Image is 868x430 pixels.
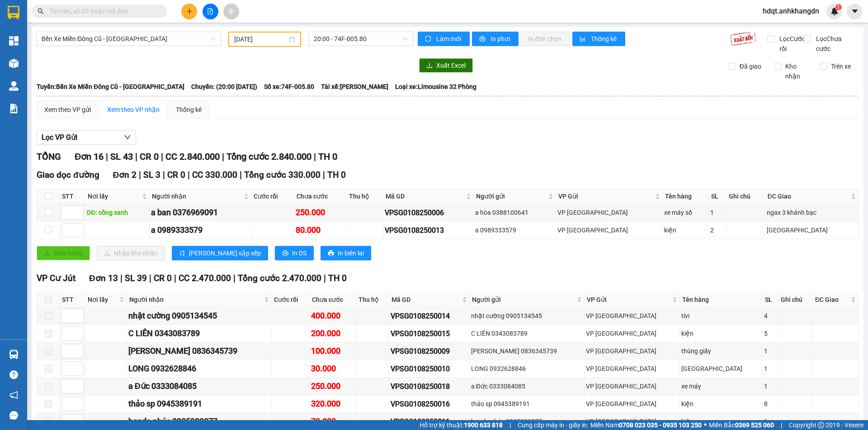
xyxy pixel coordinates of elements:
[9,411,18,420] span: message
[124,134,131,141] span: down
[135,151,137,162] span: |
[681,328,761,338] div: kiện
[782,61,813,81] span: Kho nhận
[472,295,575,305] span: Người gửi
[426,62,433,69] span: download
[664,225,707,235] div: kiện
[391,381,468,392] div: VPSG0108250018
[189,248,261,258] span: [PERSON_NAME] sắp xếp
[356,292,389,307] th: Thu hộ
[389,307,470,325] td: VPSG0108250014
[472,32,519,46] button: printerIn phơi
[391,398,468,410] div: VPSG0108250016
[709,189,726,204] th: SL
[558,191,654,201] span: VP Gửi
[37,246,90,260] button: uploadGiao hàng
[476,191,546,201] span: Người gửi
[89,273,118,283] span: Đơn 13
[42,132,77,143] span: Lọc VP Gửi
[113,170,137,180] span: Đơn 2
[385,207,472,218] div: VPSG0108250006
[50,6,156,16] input: Tìm tên, số ĐT hoặc mã đơn
[391,363,468,375] div: VPSG0108250010
[37,273,75,283] span: VP Cư Jút
[736,61,765,71] span: Đã giao
[44,105,91,115] div: Xem theo VP gửi
[764,311,777,321] div: 4
[764,381,777,391] div: 1
[681,364,761,374] div: [GEOGRAPHIC_DATA]
[323,170,325,180] span: |
[389,325,470,342] td: VPSG0108250015
[165,151,220,162] span: CC 2.840.000
[471,364,583,374] div: LONG 0932628846
[275,246,314,260] button: printerIn DS
[139,170,141,180] span: |
[580,36,587,43] span: bar-chart
[38,8,44,14] span: search
[311,327,354,340] div: 200.000
[518,420,588,430] span: Cung cấp máy in - giấy in:
[244,170,321,180] span: Tổng cước 330.000
[203,4,218,19] button: file-add
[585,395,680,413] td: VP Sài Gòn
[163,170,165,180] span: |
[314,32,408,46] span: 20:00 - 74F-005.80
[768,191,849,201] span: ĐC Giao
[188,170,190,180] span: |
[238,273,321,283] span: Tổng cước 2.470.000
[152,191,242,201] span: Người nhận
[383,204,474,222] td: VPSG0108250006
[767,208,857,217] div: ngax 3 khánh bạc
[240,170,242,180] span: |
[128,345,270,357] div: [PERSON_NAME] 0836345739
[228,8,234,14] span: aim
[125,273,147,283] span: SL 39
[680,292,763,307] th: Tên hàng
[419,58,473,73] button: downloadXuất Excel
[294,189,347,204] th: Chưa cước
[619,421,702,429] strong: 0708 023 035 - 0935 103 250
[292,248,307,258] span: In DS
[328,250,334,257] span: printer
[9,350,19,359] img: warehouse-icon
[681,399,761,409] div: kiện
[88,191,140,201] span: Nơi lấy
[479,36,487,43] span: printer
[179,273,231,283] span: CC 2.470.000
[464,421,503,429] strong: 1900 633 818
[37,170,99,180] span: Giao dọc đường
[509,420,511,430] span: |
[311,362,354,375] div: 30.000
[386,191,464,201] span: Mã GD
[264,82,314,92] span: Số xe: 74F-005.80
[847,4,863,19] button: caret-down
[120,273,123,283] span: |
[471,416,583,426] div: honda phúc 0905082077
[140,151,159,162] span: CR 0
[106,151,108,162] span: |
[149,273,151,283] span: |
[389,342,470,360] td: VPSG0108250009
[837,4,840,10] span: 1
[471,381,583,391] div: a Đức 0333084085
[338,248,364,258] span: In biên lai
[586,364,678,374] div: VP [GEOGRAPHIC_DATA]
[328,273,347,283] span: TH 0
[420,420,503,430] span: Hỗ trợ kỹ thuật:
[37,151,61,162] span: TỔNG
[681,381,761,391] div: xe máy
[764,346,777,356] div: 1
[815,295,849,305] span: ĐC Giao
[730,32,756,46] img: 9k=
[37,83,184,90] b: Tuyến: Bến Xe Miền Đông Cũ - [GEOGRAPHIC_DATA]
[9,36,19,46] img: dashboard-icon
[310,292,356,307] th: Chưa cước
[272,292,310,307] th: Cước rồi
[835,4,842,10] sup: 1
[389,378,470,395] td: VPSG0108250018
[664,208,707,217] div: xe máy số
[557,225,661,235] div: VP [GEOGRAPHIC_DATA]
[296,206,345,219] div: 250.000
[471,346,583,356] div: [PERSON_NAME] 0836345739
